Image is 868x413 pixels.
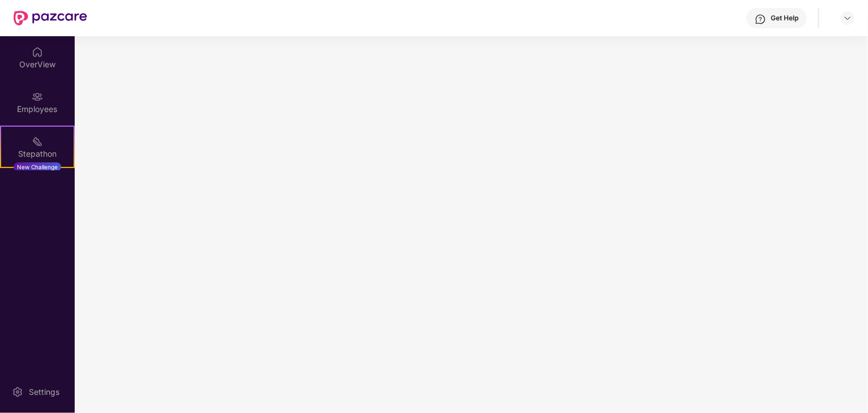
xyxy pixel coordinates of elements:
img: New Pazcare Logo [14,11,87,25]
img: svg+xml;base64,PHN2ZyBpZD0iSGVscC0zMngzMiIgeG1sbnM9Imh0dHA6Ly93d3cudzMub3JnLzIwMDAvc3ZnIiB3aWR0aD... [755,14,766,25]
div: New Challenge [14,162,61,171]
div: Stepathon [1,148,74,160]
div: Settings [25,386,63,398]
img: svg+xml;base64,PHN2ZyBpZD0iSG9tZSIgeG1sbnM9Imh0dHA6Ly93d3cudzMub3JnLzIwMDAvc3ZnIiB3aWR0aD0iMjAiIG... [32,46,43,58]
img: svg+xml;base64,PHN2ZyBpZD0iU2V0dGluZy0yMHgyMCIgeG1sbnM9Imh0dHA6Ly93d3cudzMub3JnLzIwMDAvc3ZnIiB3aW... [12,386,23,398]
div: Get Help [771,14,798,23]
img: svg+xml;base64,PHN2ZyBpZD0iRHJvcGRvd24tMzJ4MzIiIHhtbG5zPSJodHRwOi8vd3d3LnczLm9yZy8yMDAwL3N2ZyIgd2... [843,14,852,23]
img: svg+xml;base64,PHN2ZyBpZD0iRW1wbG95ZWVzIiB4bWxucz0iaHR0cDovL3d3dy53My5vcmcvMjAwMC9zdmciIHdpZHRoPS... [32,91,43,102]
img: svg+xml;base64,PHN2ZyB4bWxucz0iaHR0cDovL3d3dy53My5vcmcvMjAwMC9zdmciIHdpZHRoPSIyMSIgaGVpZ2h0PSIyMC... [32,136,43,147]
